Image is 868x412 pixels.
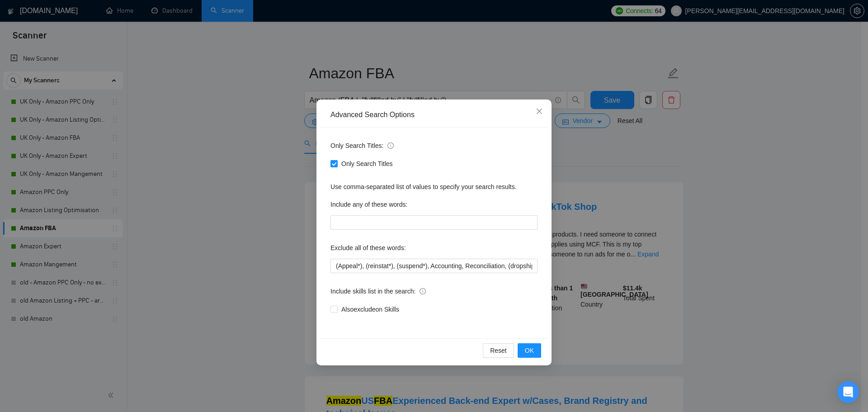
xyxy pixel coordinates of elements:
span: Reset [490,346,507,355]
button: Close [527,99,552,124]
label: Include any of these words: [330,197,407,212]
span: info-circle [420,288,426,294]
label: Exclude all of these words: [330,241,406,255]
span: Also exclude on Skills [338,304,403,314]
div: Use comma-separated list of values to specify your search results. [330,182,538,192]
span: close [536,108,543,115]
span: info-circle [387,142,394,149]
button: OK [518,343,541,358]
span: Include skills list in the search: [330,286,426,296]
span: OK [525,346,534,355]
span: Only Search Titles: [330,141,394,151]
span: Only Search Titles [338,159,396,169]
button: Reset [483,343,514,358]
div: Advanced Search Options [330,110,538,120]
div: Open Intercom Messenger [837,381,859,403]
